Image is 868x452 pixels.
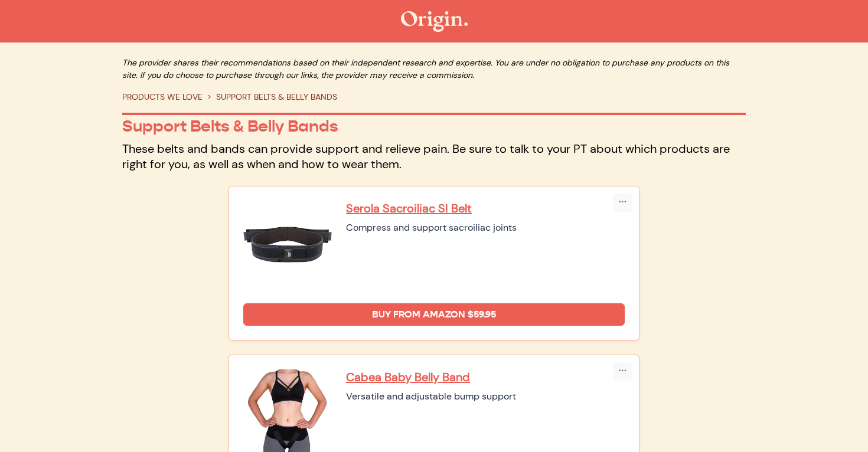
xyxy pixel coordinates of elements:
[122,116,746,136] p: Support Belts & Belly Bands
[122,91,203,102] a: PRODUCTS WE LOVE
[203,91,337,103] li: SUPPORT BELTS & BELLY BANDS
[346,369,625,385] a: Cabea Baby Belly Band
[122,141,746,172] p: These belts and bands can provide support and relieve pain. Be sure to talk to your PT about whic...
[401,11,468,32] img: The Origin Shop
[122,57,746,81] p: The provider shares their recommendations based on their independent research and expertise. You ...
[346,389,625,404] div: Versatile and adjustable bump support
[346,201,625,216] a: Serola Sacroiliac SI Belt
[346,221,625,235] div: Compress and support sacroiliac joints
[243,201,332,289] img: Serola Sacroiliac SI Belt
[243,303,625,326] a: Buy from Amazon $59.95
